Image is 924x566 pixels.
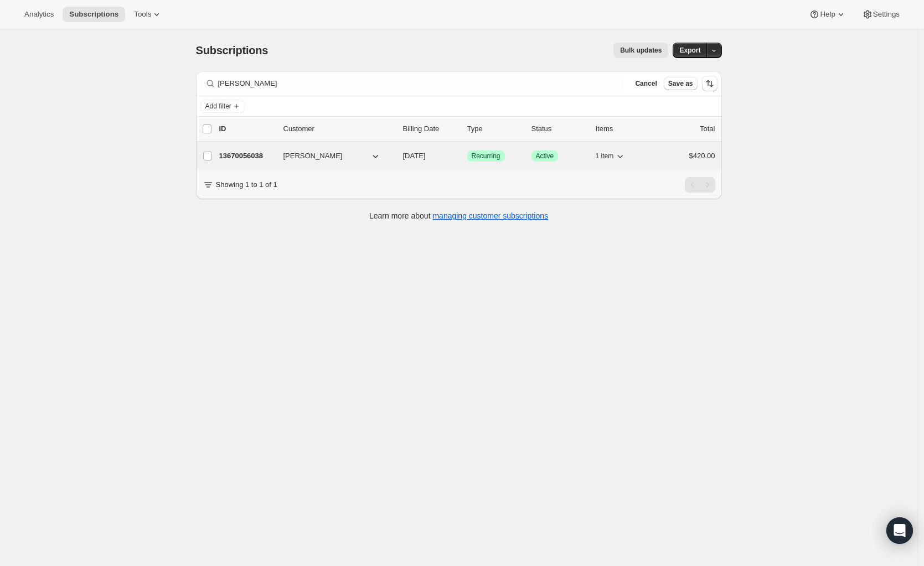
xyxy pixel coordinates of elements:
[196,44,269,56] span: Subscriptions
[700,123,715,134] p: Total
[467,123,523,134] div: Type
[702,76,717,91] button: Sort the results
[69,10,118,19] span: Subscriptions
[668,79,693,88] span: Save as
[63,7,125,22] button: Subscriptions
[218,76,624,91] input: Filter subscribers
[369,210,548,221] p: Learn more about
[205,102,231,111] span: Add filter
[802,7,853,22] button: Help
[873,10,900,19] span: Settings
[886,517,913,544] div: Open Intercom Messenger
[219,150,275,162] p: 13670056038
[219,123,715,134] div: IDCustomerBilling DateTypeStatusItemsTotal
[18,7,60,22] button: Analytics
[531,123,587,134] p: Status
[613,43,668,58] button: Bulk updates
[277,147,388,165] button: [PERSON_NAME]
[689,152,715,160] span: $420.00
[820,10,835,19] span: Help
[283,150,343,162] span: [PERSON_NAME]
[472,152,500,160] span: Recurring
[200,100,245,113] button: Add filter
[403,152,426,160] span: [DATE]
[283,123,394,134] p: Customer
[216,179,277,190] p: Showing 1 to 1 of 1
[596,152,614,160] span: 1 item
[631,77,661,90] button: Cancel
[219,148,715,164] div: 13670056038[PERSON_NAME][DATE]SuccessRecurringSuccessActive1 item$420.00
[635,79,657,88] span: Cancel
[855,7,906,22] button: Settings
[127,7,169,22] button: Tools
[219,123,275,134] p: ID
[432,211,548,220] a: managing customer subscriptions
[620,46,662,55] span: Bulk updates
[673,43,707,58] button: Export
[596,148,626,164] button: 1 item
[403,123,458,134] p: Billing Date
[664,77,698,90] button: Save as
[679,46,700,55] span: Export
[134,10,151,19] span: Tools
[24,10,54,19] span: Analytics
[596,123,651,134] div: Items
[685,177,715,193] nav: Pagination
[536,152,554,160] span: Active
